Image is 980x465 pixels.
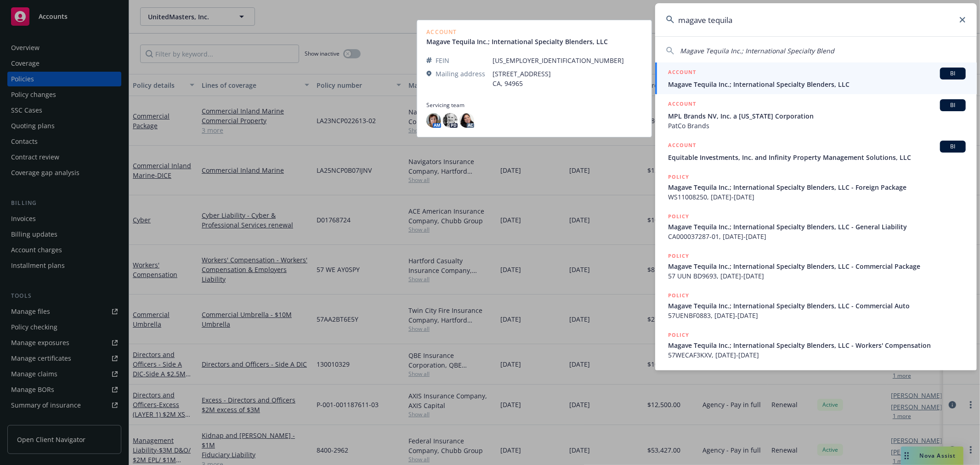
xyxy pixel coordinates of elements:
[668,153,966,162] span: Equitable Investments, Inc. and Infinity Property Management Solutions, LLC
[668,99,696,110] h5: ACCOUNT
[668,182,966,192] span: Magave Tequila Inc.; International Specialty Blenders, LLC - Foreign Package
[668,121,966,130] span: PatCo Brands
[668,141,696,152] h5: ACCOUNT
[668,172,689,181] h5: POLICY
[655,325,977,365] a: POLICYMagave Tequila Inc.; International Specialty Blenders, LLC - Workers' Compensation57WECAF3K...
[668,330,689,340] h5: POLICY
[655,136,977,167] a: ACCOUNTBIEquitable Investments, Inc. and Infinity Property Management Solutions, LLC
[668,271,966,281] span: 57 UUN BD9693, [DATE]-[DATE]
[668,350,966,360] span: 57WECAF3KXV, [DATE]-[DATE]
[655,94,977,136] a: ACCOUNTBIMPL Brands NV, Inc. a [US_STATE] CorporationPatCo Brands
[655,286,977,325] a: POLICYMagave Tequila Inc.; International Specialty Blenders, LLC - Commercial Auto57UENBF0883, [D...
[655,62,977,94] a: ACCOUNTBIMagave Tequila Inc.; International Specialty Blenders, LLC
[944,69,962,78] span: BI
[668,222,966,232] span: Magave Tequila Inc.; International Specialty Blenders, LLC - General Liability
[680,46,834,55] span: Magave Tequila Inc.; International Specialty Blend
[668,232,966,241] span: CA000037287-01, [DATE]-[DATE]
[668,311,966,320] span: 57UENBF0883, [DATE]-[DATE]
[944,101,962,109] span: BI
[668,291,689,300] h5: POLICY
[668,111,966,121] span: MPL Brands NV, Inc. a [US_STATE] Corporation
[668,261,966,271] span: Magave Tequila Inc.; International Specialty Blenders, LLC - Commercial Package
[668,212,689,221] h5: POLICY
[655,246,977,286] a: POLICYMagave Tequila Inc.; International Specialty Blenders, LLC - Commercial Package57 UUN BD969...
[655,167,977,207] a: POLICYMagave Tequila Inc.; International Specialty Blenders, LLC - Foreign PackageWS11008250, [DA...
[668,301,966,311] span: Magave Tequila Inc.; International Specialty Blenders, LLC - Commercial Auto
[668,79,966,89] span: Magave Tequila Inc.; International Specialty Blenders, LLC
[668,192,966,202] span: WS11008250, [DATE]-[DATE]
[655,207,977,246] a: POLICYMagave Tequila Inc.; International Specialty Blenders, LLC - General LiabilityCA000037287-0...
[944,142,962,151] span: BI
[668,251,689,261] h5: POLICY
[655,3,977,36] input: Search...
[668,340,966,350] span: Magave Tequila Inc.; International Specialty Blenders, LLC - Workers' Compensation
[668,68,696,79] h5: ACCOUNT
